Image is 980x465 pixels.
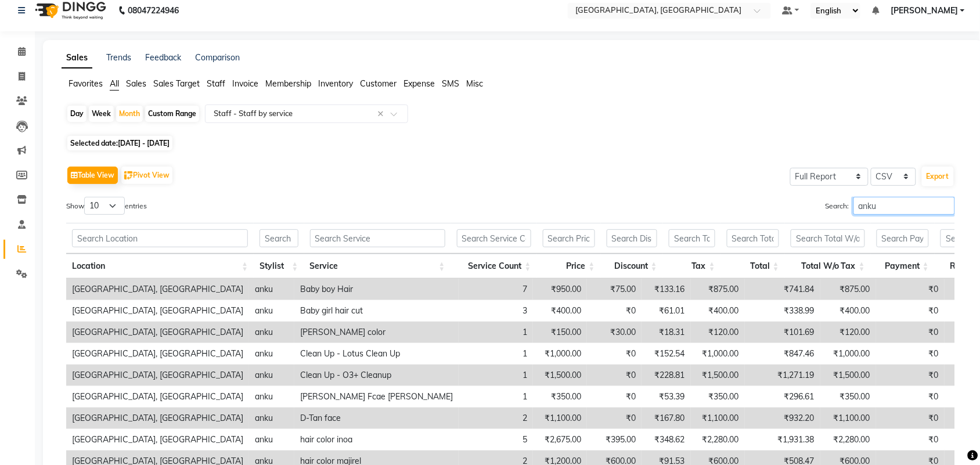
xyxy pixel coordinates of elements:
td: 1 [459,365,533,386]
th: Total W/o Tax: activate to sort column ascending [785,254,871,279]
input: Search Tax [669,229,715,247]
td: anku [249,365,294,386]
span: Invoice [232,78,258,89]
td: ₹400.00 [691,300,745,322]
input: Search Payment [877,229,929,247]
span: Staff [207,78,225,89]
td: Baby girl hair cut [294,300,459,322]
td: ₹400.00 [533,300,587,322]
td: ₹932.20 [745,408,820,429]
td: ₹847.46 [745,343,820,365]
span: SMS [442,78,459,89]
td: [GEOGRAPHIC_DATA], [GEOGRAPHIC_DATA] [66,408,249,429]
td: ₹61.01 [642,300,691,322]
td: Clean Up - Lotus Clean Up [294,343,459,365]
td: 1 [459,322,533,343]
td: anku [249,300,294,322]
td: ₹228.81 [642,365,691,386]
td: ₹875.00 [820,279,876,300]
input: Search Price [543,229,595,247]
td: ₹1,100.00 [533,408,587,429]
td: [GEOGRAPHIC_DATA], [GEOGRAPHIC_DATA] [66,300,249,322]
td: Baby boy Hair [294,279,459,300]
td: ₹0 [876,408,945,429]
a: Comparison [195,52,240,63]
td: ₹30.00 [587,322,642,343]
td: 2 [459,408,533,429]
input: Search Location [72,229,248,247]
td: ₹150.00 [533,322,587,343]
th: Tax: activate to sort column ascending [663,254,721,279]
span: Misc [466,78,483,89]
td: ₹950.00 [533,279,587,300]
td: ₹1,100.00 [820,408,876,429]
td: anku [249,279,294,300]
td: ₹2,280.00 [820,429,876,450]
button: Export [922,167,954,186]
img: pivot.png [124,171,133,180]
span: [DATE] - [DATE] [118,139,170,147]
td: ₹1,500.00 [820,365,876,386]
span: Sales [126,78,146,89]
td: [GEOGRAPHIC_DATA], [GEOGRAPHIC_DATA] [66,322,249,343]
td: ₹18.31 [642,322,691,343]
td: ₹338.99 [745,300,820,322]
select: Showentries [84,197,125,215]
td: ₹2,675.00 [533,429,587,450]
span: Favorites [69,78,103,89]
td: 1 [459,343,533,365]
td: ₹1,000.00 [820,343,876,365]
div: Custom Range [145,106,199,122]
td: ₹0 [876,322,945,343]
th: Stylist: activate to sort column ascending [254,254,304,279]
td: ₹1,000.00 [691,343,745,365]
td: ₹53.39 [642,386,691,408]
td: [GEOGRAPHIC_DATA], [GEOGRAPHIC_DATA] [66,279,249,300]
span: All [110,78,119,89]
td: anku [249,429,294,450]
th: Discount: activate to sort column ascending [601,254,663,279]
td: ₹1,500.00 [691,365,745,386]
div: Month [116,106,143,122]
td: 1 [459,386,533,408]
td: anku [249,322,294,343]
span: [PERSON_NAME] [891,5,958,17]
span: Customer [360,78,397,89]
input: Search Service [310,229,445,247]
td: Clean Up - O3+ Cleanup [294,365,459,386]
th: Total: activate to sort column ascending [721,254,785,279]
td: ₹0 [587,408,642,429]
span: Clear all [377,108,387,120]
td: [GEOGRAPHIC_DATA], [GEOGRAPHIC_DATA] [66,429,249,450]
td: [PERSON_NAME] Fcae [PERSON_NAME] [294,386,459,408]
td: ₹395.00 [587,429,642,450]
input: Search Discount [607,229,657,247]
td: ₹75.00 [587,279,642,300]
td: hair color inoa [294,429,459,450]
label: Search: [826,197,955,215]
span: Membership [265,78,311,89]
div: Week [89,106,114,122]
td: ₹0 [587,343,642,365]
td: ₹350.00 [691,386,745,408]
input: Search Stylist [260,229,298,247]
td: ₹1,500.00 [533,365,587,386]
div: Day [67,106,87,122]
td: ₹1,100.00 [691,408,745,429]
input: Search Total [727,229,779,247]
td: D-Tan face [294,408,459,429]
th: Payment: activate to sort column ascending [871,254,935,279]
a: Sales [62,48,92,69]
td: anku [249,408,294,429]
td: ₹296.61 [745,386,820,408]
input: Search Service Count [457,229,531,247]
td: ₹152.54 [642,343,691,365]
td: ₹350.00 [533,386,587,408]
td: [GEOGRAPHIC_DATA], [GEOGRAPHIC_DATA] [66,386,249,408]
td: ₹1,271.19 [745,365,820,386]
td: ₹167.80 [642,408,691,429]
td: ₹1,000.00 [533,343,587,365]
td: ₹1,931.38 [745,429,820,450]
td: [GEOGRAPHIC_DATA], [GEOGRAPHIC_DATA] [66,343,249,365]
label: Show entries [66,197,147,215]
